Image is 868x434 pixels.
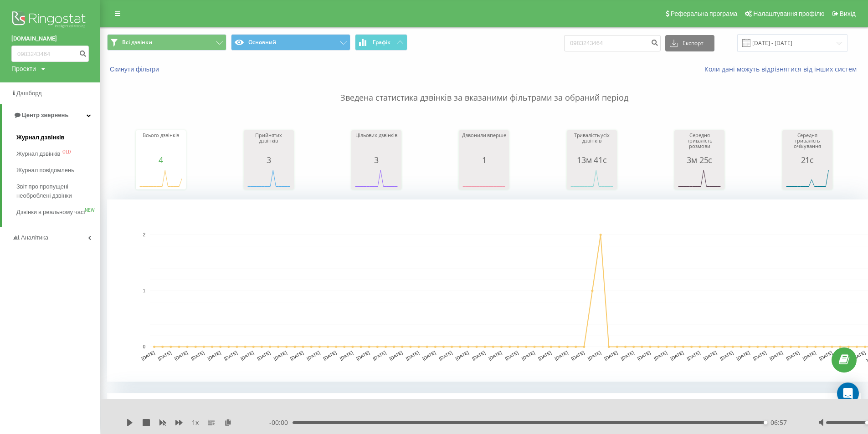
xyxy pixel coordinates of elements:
[16,204,100,220] a: Дзвінки в реальному часіNEW
[569,155,615,164] div: 13м 41с
[16,133,65,142] span: Журнал дзвінків
[669,350,684,361] text: [DATE]
[785,164,830,192] svg: A chart.
[372,350,387,361] text: [DATE]
[818,350,833,361] text: [DATE]
[521,350,536,361] text: [DATE]
[16,179,100,204] a: Звіт про пропущені необроблені дзвінки
[354,155,399,164] div: 3
[719,350,734,361] text: [DATE]
[704,65,861,73] a: Коли дані можуть відрізнятися вiд інших систем
[323,350,338,361] text: [DATE]
[16,146,100,162] a: Журнал дзвінківOLD
[107,65,164,73] button: Скинути фільтри
[769,350,784,361] text: [DATE]
[537,350,552,361] text: [DATE]
[504,350,519,361] text: [DATE]
[141,350,156,361] text: [DATE]
[16,208,85,217] span: Дзвінки в реальному часі
[231,34,350,51] button: Основний
[421,350,437,361] text: [DATE]
[802,350,817,361] text: [DATE]
[257,350,272,361] text: [DATE]
[587,350,602,361] text: [DATE]
[190,350,205,361] text: [DATE]
[677,133,722,155] div: Середня тривалість розмови
[16,162,100,179] a: Журнал повідомлень
[569,164,615,192] svg: A chart.
[16,129,100,146] a: Журнал дзвінків
[223,350,238,361] text: [DATE]
[405,350,420,361] text: [DATE]
[11,64,36,73] div: Проекти
[306,350,321,361] text: [DATE]
[11,34,89,43] a: [DOMAIN_NAME]
[671,10,738,17] span: Реферальна програма
[785,155,830,164] div: 21с
[246,164,292,192] div: A chart.
[138,164,184,192] svg: A chart.
[564,35,661,51] input: Пошук за номером
[246,155,292,164] div: 3
[770,418,787,427] span: 06:57
[16,149,60,158] span: Журнал дзвінків
[143,344,145,349] text: 0
[620,350,635,361] text: [DATE]
[174,350,189,361] text: [DATE]
[289,350,304,361] text: [DATE]
[355,34,407,51] button: Графік
[107,74,861,104] p: Зведена статистика дзвінків за вказаними фільтрами за обраний період
[246,133,292,155] div: Прийнятих дзвінків
[21,234,48,241] span: Аналiтика
[16,182,96,200] span: Звіт про пропущені необроблені дзвінки
[143,232,145,237] text: 2
[389,350,404,361] text: [DATE]
[455,350,470,361] text: [DATE]
[603,350,618,361] text: [DATE]
[461,164,507,192] svg: A chart.
[703,350,718,361] text: [DATE]
[157,350,172,361] text: [DATE]
[764,421,767,424] div: Accessibility label
[488,350,503,361] text: [DATE]
[438,350,453,361] text: [DATE]
[354,164,399,192] svg: A chart.
[785,350,800,361] text: [DATE]
[852,350,867,361] text: [DATE]
[16,90,42,97] span: Дашборд
[138,133,184,155] div: Всього дзвінків
[240,350,255,361] text: [DATE]
[339,350,354,361] text: [DATE]
[11,46,89,62] input: Пошук за номером
[753,10,824,17] span: Налаштування профілю
[570,350,586,361] text: [DATE]
[22,112,68,118] span: Центр звернень
[2,104,100,126] a: Центр звернень
[665,35,714,51] button: Експорт
[461,155,507,164] div: 1
[16,166,74,175] span: Журнал повідомлень
[677,155,722,164] div: 3м 25с
[840,10,856,17] span: Вихід
[752,350,767,361] text: [DATE]
[461,133,507,155] div: Дзвонили вперше
[354,133,399,155] div: Цільових дзвінків
[677,164,722,192] svg: A chart.
[107,34,226,51] button: Всі дзвінки
[471,350,486,361] text: [DATE]
[269,418,293,427] span: - 00:00
[373,39,390,46] span: Графік
[273,350,288,361] text: [DATE]
[11,9,89,32] img: Ringostat logo
[736,350,751,361] text: [DATE]
[637,350,652,361] text: [DATE]
[192,418,199,427] span: 1 x
[686,350,701,361] text: [DATE]
[355,350,370,361] text: [DATE]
